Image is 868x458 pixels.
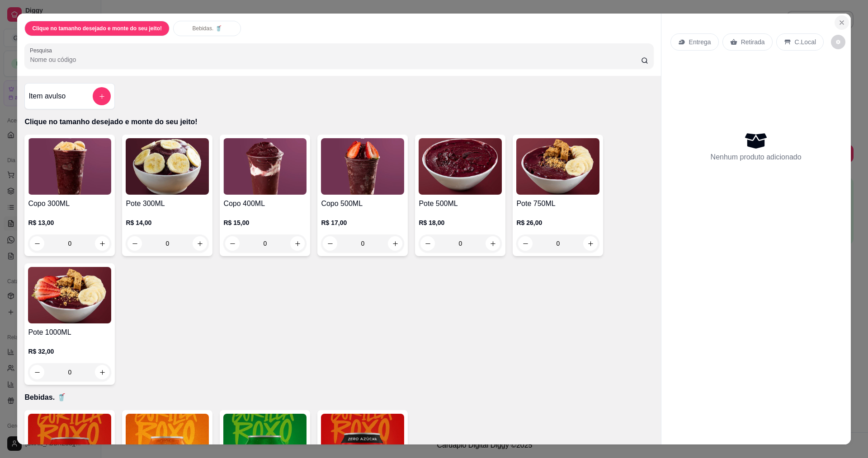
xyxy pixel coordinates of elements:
[126,218,209,227] p: R$ 14,00
[28,327,111,338] h4: Pote 1000ML
[321,218,404,227] p: R$ 17,00
[711,152,802,163] p: Nenhum produto adicionado
[321,138,404,195] img: product-image
[419,218,502,227] p: R$ 18,00
[126,138,209,195] img: product-image
[223,138,307,195] img: product-image
[835,15,849,30] button: Close
[321,198,404,209] h4: Copo 500ML
[28,218,111,227] p: R$ 13,00
[689,37,711,47] p: Entrega
[419,198,502,209] h4: Pote 500ML
[28,267,111,323] img: product-image
[126,198,209,209] h4: Pote 300ML
[28,198,111,209] h4: Copo 300ML
[516,218,599,227] p: R$ 26,00
[24,117,653,127] p: Clique no tamanho desejado e monte do seu jeito!
[419,138,502,195] img: product-image
[28,138,111,195] img: product-image
[30,47,55,54] label: Pesquisa
[93,87,111,105] button: add-separate-item
[30,55,641,64] input: Pesquisa
[193,25,222,32] p: Bebidas. 🥤
[28,91,66,102] h4: Item avulso
[28,347,111,356] p: R$ 32,00
[32,25,162,32] p: Clique no tamanho desejado e monte do seu jeito!
[741,37,765,47] p: Retirada
[516,198,599,209] h4: Pote 750ML
[516,138,599,195] img: product-image
[223,218,307,227] p: R$ 15,00
[831,35,845,49] button: decrease-product-quantity
[795,37,816,47] p: C.Local
[223,198,307,209] h4: Copo 400ML
[24,392,653,403] p: Bebidas. 🥤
